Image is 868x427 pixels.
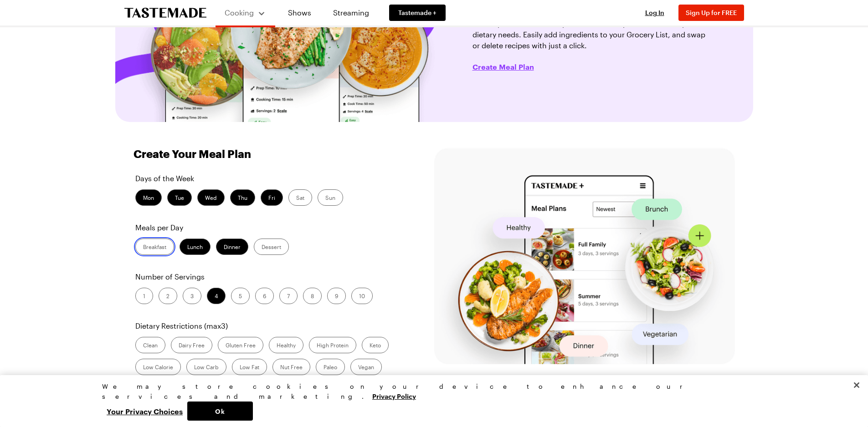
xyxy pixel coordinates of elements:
[272,359,310,375] label: Nut Free
[171,337,212,353] label: Dairy Free
[847,375,867,395] button: Close
[167,189,192,206] label: Tue
[255,288,274,304] label: 6
[232,359,267,375] label: Low Fat
[362,337,389,353] label: Keto
[254,239,289,255] label: Dessert
[389,5,446,21] a: Tastemade +
[318,189,343,206] label: Sun
[135,320,405,331] p: Dietary Restrictions (max 3 )
[159,288,177,304] label: 2
[316,359,345,375] label: Paleo
[135,288,153,304] label: 1
[218,337,263,353] label: Gluten Free
[637,8,673,17] button: Log In
[288,189,312,206] label: Sat
[102,381,758,421] div: Privacy
[180,239,211,255] label: Lunch
[231,288,250,304] label: 5
[279,288,298,304] label: 7
[135,189,162,206] label: Mon
[303,288,322,304] label: 8
[183,288,201,304] label: 3
[473,62,534,71] button: Create Meal Plan
[135,239,174,255] label: Breakfast
[186,359,226,375] label: Low Carb
[207,288,226,304] label: 4
[309,337,356,353] label: High Protein
[135,173,405,184] p: Days of the Week
[135,222,405,233] p: Meals per Day
[686,9,737,16] span: Sign Up for FREE
[269,337,303,353] label: Healthy
[350,359,382,375] label: Vegan
[135,359,181,375] label: Low Calorie
[327,288,346,304] label: 9
[398,8,437,17] span: Tastemade +
[225,8,254,17] span: Cooking
[678,5,744,21] button: Sign Up for FREE
[197,189,225,206] label: Wed
[134,147,251,160] h1: Create Your Meal Plan
[102,402,187,421] button: Your Privacy Choices
[102,381,758,402] div: We may store cookies on your device to enhance our services and marketing.
[216,239,248,255] label: Dinner
[135,271,405,282] p: Number of Servings
[225,4,266,22] button: Cooking
[230,189,255,206] label: Thu
[187,402,253,421] button: Ok
[473,18,709,51] p: Create personalized meal plans, tailored to your tastes, lifestyle, and dietary needs. Easily add...
[645,9,664,16] span: Log In
[124,8,206,18] a: To Tastemade Home Page
[261,189,283,206] label: Fri
[351,288,373,304] label: 10
[135,337,165,353] label: Clean
[372,391,416,400] a: More information about your privacy, opens in a new tab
